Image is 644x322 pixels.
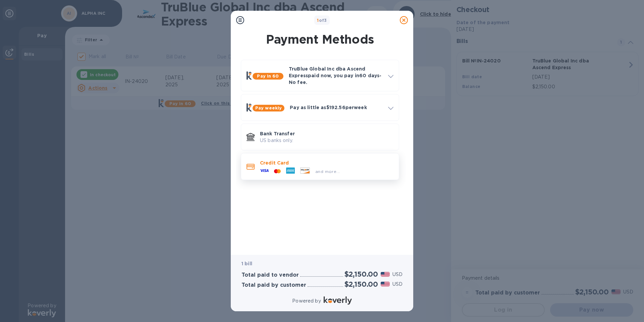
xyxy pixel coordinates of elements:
img: USD [381,282,390,286]
p: Pay as little as $192.56 per week [290,104,383,111]
p: Powered by [292,297,321,305]
h3: Total paid to vendor [241,272,299,278]
b: 1 bill [241,261,252,266]
span: 1 [317,18,319,23]
img: Logo [324,296,352,305]
p: Bank Transfer [260,130,393,137]
h3: Total paid by customer [241,282,306,288]
h2: $2,150.00 [344,280,378,288]
b: Pay weekly [255,105,282,110]
b: of 3 [317,18,327,23]
h1: Payment Methods [239,32,400,46]
p: USD [392,281,402,288]
p: TruBlue Global Inc dba Ascend Express paid now, you pay in 60 days - No fee. [289,65,383,86]
h2: $2,150.00 [344,270,378,278]
b: Pay in 60 [257,74,279,79]
p: Credit Card [260,159,393,166]
span: and more... [315,169,340,174]
img: USD [381,272,390,277]
p: US banks only. [260,137,393,144]
p: USD [392,271,402,278]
